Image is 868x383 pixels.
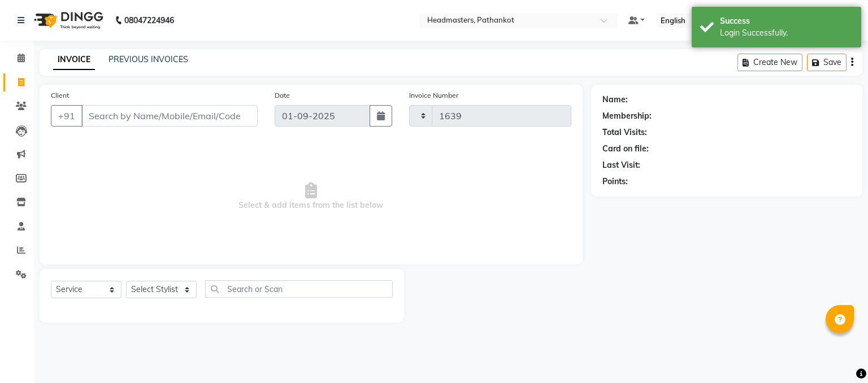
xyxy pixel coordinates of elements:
[51,140,571,253] span: Select & add items from the list below
[275,90,290,101] label: Date
[720,27,853,39] div: Login Successfully.
[602,143,649,155] div: Card on file:
[737,54,802,71] button: Create New
[51,105,83,127] button: +91
[124,5,174,36] b: 08047224946
[602,176,628,188] div: Points:
[51,90,69,101] label: Client
[205,280,393,298] input: Search or Scan
[720,15,853,27] div: Success
[602,127,647,138] div: Total Visits:
[602,159,640,171] div: Last Visit:
[409,90,458,101] label: Invoice Number
[602,110,652,122] div: Membership:
[807,54,847,71] button: Save
[108,54,188,64] a: PREVIOUS INVOICES
[602,94,628,106] div: Name:
[53,50,95,70] a: INVOICE
[81,105,258,127] input: Search by Name/Mobile/Email/Code
[29,5,106,36] img: logo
